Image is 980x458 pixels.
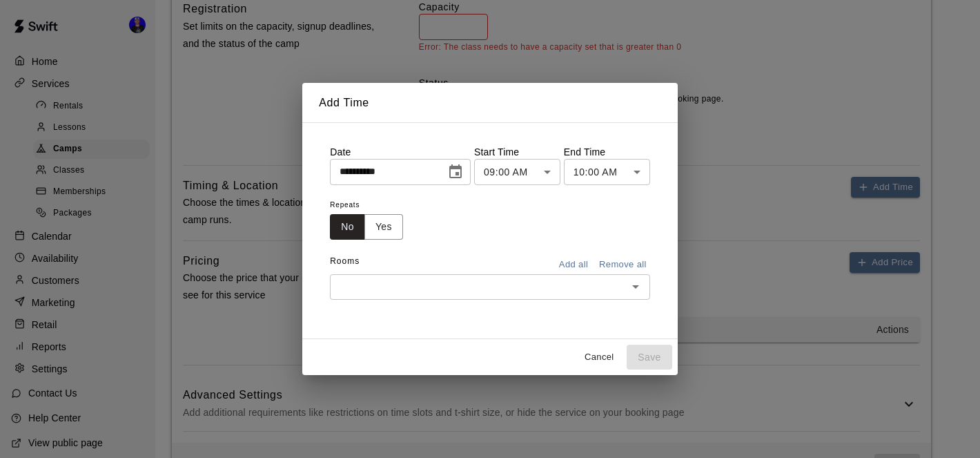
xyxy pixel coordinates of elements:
[564,145,650,159] p: End Time
[330,145,471,159] p: Date
[596,254,650,276] button: Remove all
[474,145,560,159] p: Start Time
[577,347,621,368] button: Cancel
[330,214,365,240] button: No
[364,214,403,240] button: Yes
[551,254,596,276] button: Add all
[474,159,560,184] div: 09:00 AM
[330,196,414,215] span: Repeats
[302,83,678,123] h2: Add Time
[564,159,650,184] div: 10:00 AM
[330,214,403,240] div: outlined button group
[626,277,645,296] button: Open
[442,158,469,186] button: Choose date, selected date is Oct 10, 2025
[330,256,360,266] span: Rooms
